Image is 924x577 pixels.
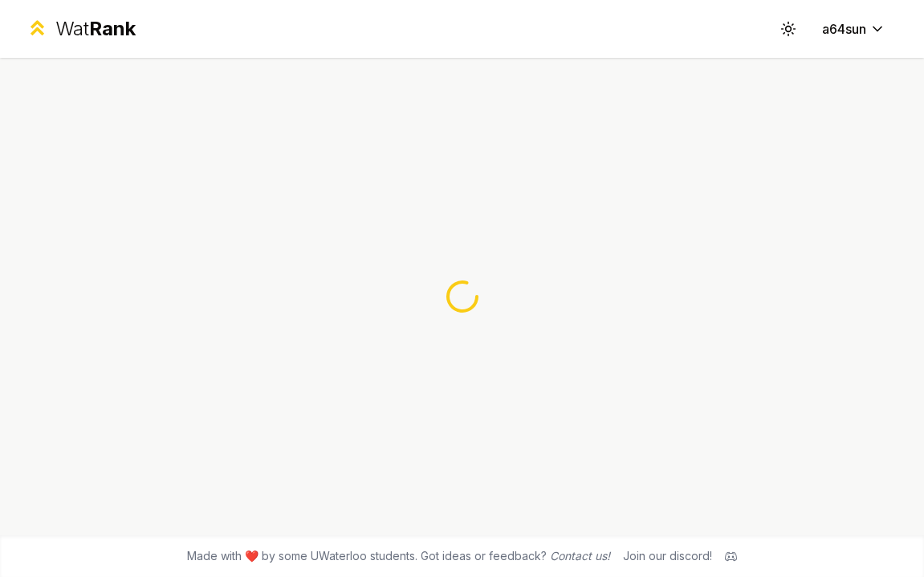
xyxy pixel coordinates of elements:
span: Made with ❤️ by some UWaterloo students. Got ideas or feedback? [187,548,610,564]
div: Wat [55,16,136,42]
span: Rank [89,17,136,40]
div: Join our discord! [623,548,712,564]
a: Contact us! [550,549,610,563]
button: a64sun [809,14,898,43]
a: WatRank [26,16,136,42]
span: a64sun [822,19,866,39]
